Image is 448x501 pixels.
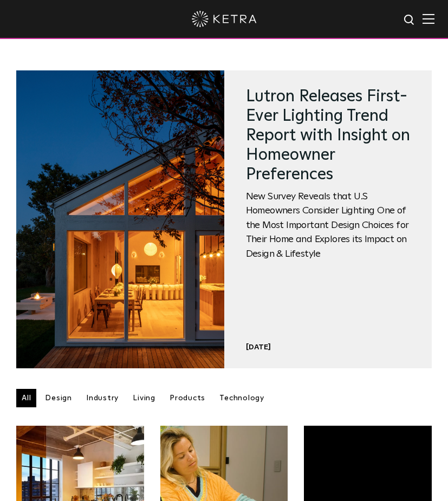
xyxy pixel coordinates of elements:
[246,190,411,261] span: New Survey Reveals that U.S Homeowners Consider Lighting One of the Most Important Design Choices...
[214,389,270,407] a: Technology
[16,389,36,407] a: All
[192,11,257,27] img: ketra-logo-2019-white
[403,14,417,27] img: search icon
[246,342,411,352] div: [DATE]
[164,389,211,407] a: Products
[40,389,77,407] a: Design
[127,389,161,407] a: Living
[246,88,410,183] a: Lutron Releases First-Ever Lighting Trend Report with Insight on Homeowner Preferences
[423,14,434,24] img: Hamburger%20Nav.svg
[81,389,124,407] a: Industry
